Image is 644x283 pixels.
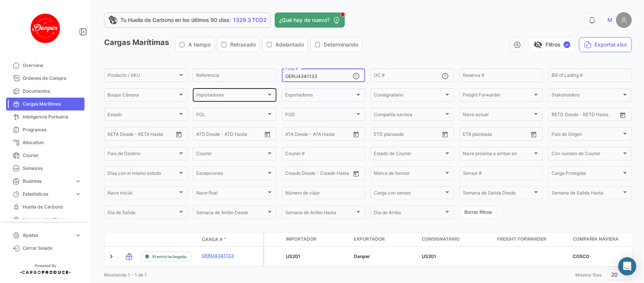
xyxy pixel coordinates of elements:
[311,37,362,52] button: Determinando
[354,253,370,259] span: Danper
[529,37,575,52] button: visibility_offFiltros✓
[104,37,365,52] h3: Cargas Marítimas
[618,257,636,275] div: Abrir Intercom Messenger
[463,191,533,197] span: Semana de Salida Desde
[573,236,619,243] span: Compañía naviera
[607,16,612,24] span: M
[23,139,81,146] span: Allocation
[108,74,178,79] span: Producto / SKU
[75,216,81,223] span: expand_more
[126,132,158,138] input: Hasta
[196,191,266,197] span: Nave final
[463,113,533,118] span: Nave actual
[374,211,444,216] span: Día de Arribo
[616,12,632,28] img: placeholder-user.png
[612,271,618,278] span: 20
[108,172,178,177] span: Días con el mismo estado
[23,191,72,197] span: Estadísticas
[196,93,266,99] span: Importadores
[497,236,546,243] span: Freight Forwarder
[108,113,178,118] span: Estado
[262,129,273,140] button: Open calendar
[23,165,81,172] span: Sensores
[552,113,565,118] input: Desde
[286,236,317,243] span: Importador
[173,129,184,140] button: Open calendar
[264,233,283,246] datatable-header-cell: Carga Protegida
[104,272,147,278] span: Mostrando 1 - 1 de 1
[23,114,81,120] span: Inteligencia Portuaria
[6,110,85,123] a: Inteligencia Portuaria
[440,129,451,140] button: Open calendar
[196,211,266,216] span: Semana de Arribo Desde
[419,233,494,246] datatable-header-cell: Consignatario
[233,16,267,24] span: 1329.3 TCO2
[285,211,355,216] span: Semana de Arribo Hasta
[6,162,85,175] a: Sensores
[23,178,72,185] span: Business
[23,101,81,107] span: Cargas Marítimas
[570,233,638,246] datatable-header-cell: Compañía naviera
[196,132,220,138] input: ATD Desde
[6,201,85,213] a: Huella de Carbono
[23,62,81,69] span: Overview
[552,172,622,177] span: Carga Protegida
[283,233,351,246] datatable-header-cell: Importador
[279,16,330,24] span: ¿Qué hay de nuevo?
[175,37,214,52] button: A tiempo
[286,253,300,259] span: US201
[120,236,138,243] datatable-header-cell: Modo de Transporte
[374,191,444,197] span: Carga con sensor
[374,152,444,157] span: Estado de Courier
[552,93,622,99] span: Stakeholders
[196,113,266,118] span: POL
[244,236,263,243] datatable-header-cell: Póliza
[6,136,85,149] a: Allocation
[285,172,314,177] input: Creado Desde
[120,16,231,24] span: Tu Huella de Carbono en los últimos 90 días:
[374,113,444,118] span: Compañía naviera
[463,132,476,138] input: Desde
[230,41,256,48] span: Retrasado
[494,233,570,246] datatable-header-cell: Freight Forwarder
[23,126,81,133] span: Programas
[6,149,85,162] a: Courier
[552,132,622,138] span: País de Origen
[108,93,178,99] span: Buque Cámara
[108,132,121,138] input: Desde
[6,98,85,110] a: Cargas Marítimas
[108,253,115,260] a: Expand/Collapse Row
[23,232,72,239] span: Ajustes
[275,12,345,28] button: ¿Qué hay de nuevo?
[104,12,271,28] a: Tu Huella de Carbono en los últimos 90 días:1329.3 TCO2
[6,72,85,85] a: Órdenes de Compra
[573,253,589,259] span: COSCO
[570,113,602,118] input: Hasta
[23,245,81,252] span: Cerrar Sesión
[152,253,188,260] span: El envío ha llegado.
[564,41,570,48] span: ✓
[108,211,178,216] span: Día de Salida
[482,132,513,138] input: Hasta
[552,152,622,157] span: Con número de Courier
[393,132,424,138] input: Hasta
[75,232,81,239] span: expand_more
[6,59,85,72] a: Overview
[528,129,539,140] button: Open calendar
[579,37,632,52] button: Exportar.xlsx
[575,272,601,278] span: Mostrar filas
[285,113,355,118] span: POD
[196,152,266,157] span: Courier
[463,93,533,99] span: Freight Forwarder
[324,41,358,48] span: Determinando
[350,129,362,140] button: Open calendar
[374,132,387,138] input: Desde
[350,168,362,179] button: Open calendar
[225,132,257,138] input: ATD Hasta
[263,37,308,52] button: Adelantado
[138,236,199,243] datatable-header-cell: Estado de Envio
[23,216,72,223] span: Herramientas Financieras
[460,206,496,219] button: Borrar filtros
[202,236,223,243] span: Carga #
[26,9,64,47] img: danper-logo.png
